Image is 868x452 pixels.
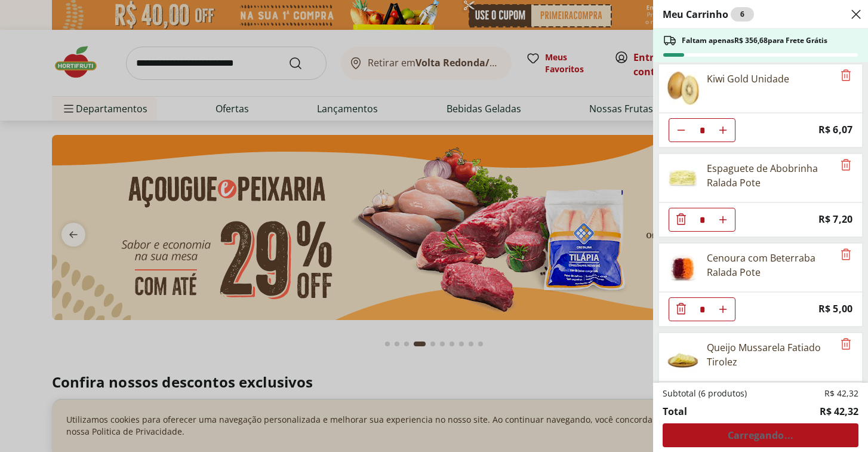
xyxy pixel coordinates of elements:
img: Principal [666,340,700,374]
span: R$ 7,20 [818,211,852,227]
h2: Meu Carrinho [663,7,754,21]
span: R$ 42,32 [820,404,858,419]
div: Espaguete de Abobrinha Ralada Pote [707,161,833,190]
button: Remove [839,158,853,173]
button: Remove [839,69,853,83]
span: R$ 6,07 [818,122,852,138]
input: Quantidade Atual [693,119,711,142]
div: 6 [731,7,754,21]
button: Diminuir Quantidade [669,118,693,142]
button: Aumentar Quantidade [711,118,735,142]
button: Diminuir Quantidade [669,297,693,321]
span: Faltam apenas R$ 356,68 para Frete Grátis [682,36,827,45]
img: Principal [666,161,700,195]
input: Quantidade Atual [693,298,711,321]
input: Quantidade Atual [693,208,711,231]
button: Diminuir Quantidade [669,208,693,232]
span: R$ 5,00 [818,301,852,317]
div: Kiwi Gold Unidade [707,72,789,86]
span: Total [663,404,687,419]
div: Cenoura com Beterraba Ralada Pote [707,251,833,279]
button: Aumentar Quantidade [711,208,735,232]
span: Subtotal (6 produtos) [663,388,747,399]
img: Principal [666,251,700,284]
button: Remove [839,248,853,262]
button: Remove [839,337,853,352]
button: Aumentar Quantidade [711,297,735,321]
span: R$ 42,32 [824,388,858,399]
div: Queijo Mussarela Fatiado Tirolez [707,340,833,369]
